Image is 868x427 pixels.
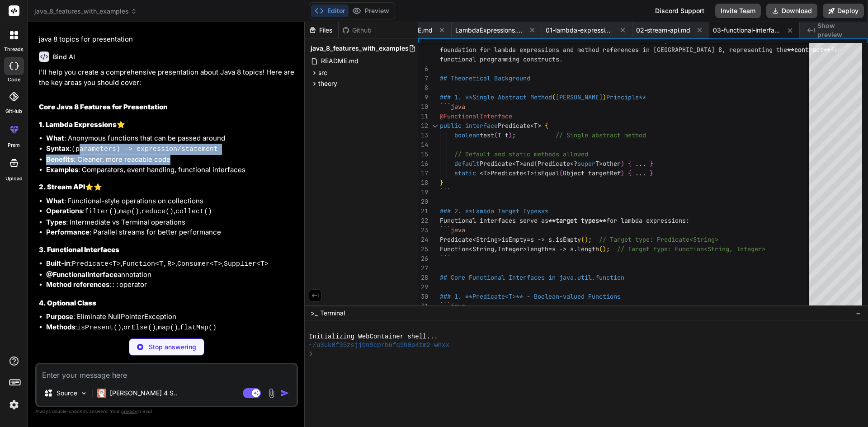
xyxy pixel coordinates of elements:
p: Stop answering [149,343,196,352]
span: and [523,160,534,168]
button: Deploy [823,4,864,18]
span: = [548,245,552,253]
span: interface [465,122,498,130]
span: Predicate [491,169,523,177]
div: 29 [418,282,428,292]
span: T [595,160,599,168]
button: − [854,306,863,320]
span: ( [494,131,498,139]
span: Initializing WebContainer shell... [309,333,438,341]
span: length [577,245,599,253]
span: super [577,160,595,168]
span: > [519,160,523,168]
strong: Core Java 8 Features for Presentation [39,103,168,111]
div: 20 [418,197,428,206]
span: length [527,245,548,253]
span: java_8_features_with_examples [34,7,137,16]
span: ; [606,245,610,253]
li: : Parallel streams for better performance [46,227,296,238]
span: isEqual [534,169,559,177]
span: Functional interfaces serve as [440,216,548,225]
button: Invite Team [715,4,761,18]
span: < [472,235,476,244]
span: java_8_features_with_examples [311,44,409,53]
div: Click to collapse the range. [429,121,441,131]
div: 30 [418,292,428,301]
span: String [472,245,494,253]
div: 24 [418,235,428,244]
span: Predicate [498,122,530,130]
span: ## Theoretical Background [440,74,530,82]
span: . [552,235,556,244]
span: isEmpty [501,235,527,244]
span: 02-stream-api.md [636,26,690,35]
code: isPresent() [77,324,122,332]
span: ; [512,131,516,139]
strong: Types [46,218,66,226]
span: > [530,169,534,177]
div: 25 [418,244,428,254]
div: 15 [418,150,428,159]
code: (parameters) -> expression/statement [71,145,218,153]
span: ``` [440,188,451,196]
li: : , , , [46,258,296,270]
span: README.md [320,56,359,66]
span: > [498,235,501,244]
span: < [469,245,472,253]
span: ( [599,245,603,253]
div: 18 [418,178,428,188]
p: [PERSON_NAME] 4 S.. [110,389,177,398]
span: // Default and static methods allowed [454,150,588,158]
span: 03-functional-interfaces.md [713,26,781,35]
span: > [523,245,527,253]
span: n [621,273,624,282]
span: ) [509,131,512,139]
img: Pick Models [80,389,88,397]
span: . [574,245,577,253]
span: ) [603,93,606,101]
div: 9 [418,93,428,102]
span: >_ [311,309,317,318]
span: < [530,122,534,130]
strong: What [46,197,64,205]
span: } [650,169,653,177]
span: @FunctionalInterface [440,112,512,120]
strong: Benefits [46,155,74,164]
h3: ⭐ [39,120,296,130]
strong: @FunctionalInterface [46,270,118,279]
code: filter() [85,208,117,216]
div: 8 [418,83,428,93]
span: ( [559,169,563,177]
p: Source [57,389,77,398]
div: 28 [418,273,428,282]
img: attachment [266,388,277,399]
code: Consumer<T> [177,260,222,268]
span: other [603,160,621,168]
span: ```java [440,302,465,310]
p: Always double-check its answers. Your in Bind [35,407,298,416]
li: : Eliminate NullPointerException [46,312,296,322]
span: { [628,169,632,177]
span: LambdaExpressions.java [455,26,523,35]
span: foundation for lambda expressions and method refer [440,46,621,54]
label: threads [4,46,24,53]
strong: Purpose [46,312,73,321]
span: ) [603,245,606,253]
div: 7 [418,74,428,83]
code: collect() [175,208,212,216]
span: [PERSON_NAME] [556,93,603,101]
span: Predicate<? [538,160,577,168]
span: T [516,160,519,168]
span: ### 1. **Predicate<T>** - Boolean-valued Functions [440,292,621,300]
div: 19 [418,188,428,197]
span: isEmpty [556,235,581,244]
span: ❯ [309,350,313,358]
p: I'll help you create a comprehensive presentation about Java 8 topics! Here are the key areas you... [39,67,296,88]
span: = [527,235,530,244]
label: Upload [5,175,23,183]
span: ( [581,235,585,244]
span: String [476,235,498,244]
span: // Target type: Function<String, Integer> [617,245,765,253]
span: static [454,169,476,177]
span: Function [440,245,469,253]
